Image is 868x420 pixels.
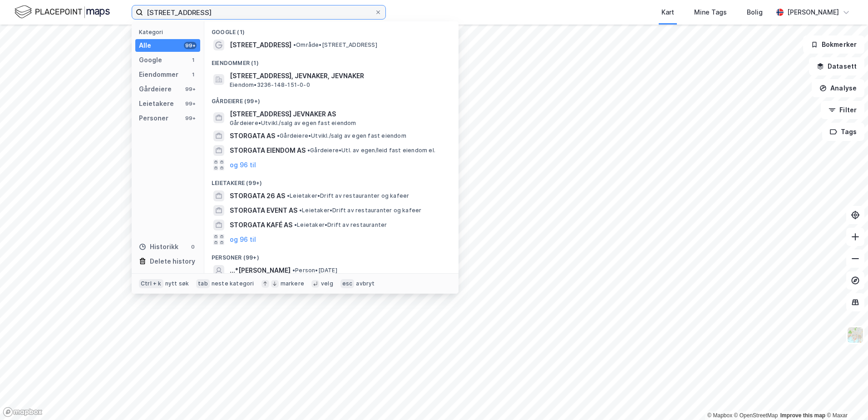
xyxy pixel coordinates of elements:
div: Google (1) [204,21,459,38]
span: • [299,207,302,214]
a: Improve this map [780,412,825,419]
span: STORGATA EVENT AS [230,205,297,216]
div: Kategori [139,29,200,35]
span: Leietaker • Drift av restauranter [294,221,387,229]
span: [STREET_ADDRESS] [230,40,291,50]
div: 0 [189,243,197,250]
div: Historikk [139,241,178,252]
div: neste kategori [212,280,254,287]
div: Eiendommer (1) [204,52,459,69]
span: STORGATA 26 AS [230,190,285,201]
div: markere [281,280,304,287]
span: Gårdeiere • Utl. av egen/leid fast eiendom el. [307,147,435,154]
div: 99+ [184,42,197,49]
div: Ctrl + k [139,279,163,288]
span: STORGATA KAFÉ AS [230,220,292,230]
span: ...*[PERSON_NAME] [230,265,291,276]
span: [STREET_ADDRESS], JEVNAKER, JEVNAKER [230,70,448,81]
span: • [294,221,297,228]
div: Leietakere (99+) [204,172,459,189]
div: Kontrollprogram for chat [823,376,868,420]
div: 1 [189,71,197,78]
div: 99+ [184,85,197,93]
button: Datasett [809,57,864,75]
div: Bolig [747,7,763,18]
div: 1 [189,56,197,64]
img: Z [847,326,864,344]
div: tab [196,279,210,288]
div: Personer (99+) [204,247,459,263]
a: Mapbox homepage [3,407,43,417]
button: Bokmerker [803,35,864,54]
button: og 96 til [230,234,256,245]
div: Gårdeiere (99+) [204,90,459,107]
button: og 96 til [230,160,256,170]
div: [PERSON_NAME] [787,7,839,18]
div: Kart [661,7,674,18]
span: • [292,267,295,274]
div: Delete history [150,256,195,267]
div: 99+ [184,115,197,122]
div: Leietakere [139,98,174,109]
div: nytt søk [165,280,189,287]
span: Leietaker • Drift av restauranter og kafeer [299,207,421,214]
div: Alle [139,40,151,51]
div: Personer [139,113,168,124]
div: Google [139,55,162,65]
span: • [307,147,310,154]
img: logo.f888ab2527a4732fd821a326f86c7f29.svg [15,4,110,20]
div: Gårdeiere [139,84,172,95]
div: Mine Tags [694,7,727,18]
span: Leietaker • Drift av restauranter og kafeer [287,192,409,200]
span: • [277,132,280,139]
span: Person • [DATE] [292,267,337,274]
button: Tags [822,123,864,141]
span: • [287,192,290,199]
button: Filter [821,101,864,119]
span: STORGATA EIENDOM AS [230,145,306,156]
a: Mapbox [707,412,732,419]
a: OpenStreetMap [734,412,778,419]
div: Eiendommer [139,69,178,80]
span: Eiendom • 3236-148-151-0-0 [230,81,310,89]
span: Gårdeiere • Utvikl./salg av egen fast eiendom [230,120,356,127]
iframe: Chat Widget [823,376,868,420]
button: Analyse [812,79,864,97]
div: velg [321,280,333,287]
span: • [293,41,296,48]
span: Område • [STREET_ADDRESS] [293,41,377,49]
input: Søk på adresse, matrikkel, gårdeiere, leietakere eller personer [143,5,375,19]
div: esc [340,279,355,288]
span: STORGATA AS [230,130,275,141]
span: [STREET_ADDRESS] JEVNAKER AS [230,109,448,120]
div: 99+ [184,100,197,107]
span: Gårdeiere • Utvikl./salg av egen fast eiendom [277,132,406,140]
div: avbryt [356,280,375,287]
